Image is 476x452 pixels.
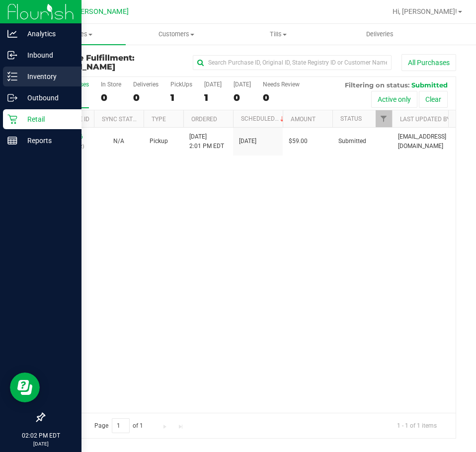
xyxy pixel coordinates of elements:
input: 1 [112,418,130,434]
span: [PERSON_NAME] [74,7,129,16]
span: Deliveries [353,30,407,39]
button: N/A [113,137,124,146]
div: In Store [101,81,121,88]
span: Not Applicable [113,138,124,145]
span: Hi, [PERSON_NAME]! [393,7,457,15]
a: Last Updated By [400,116,450,123]
inline-svg: Outbound [7,93,17,103]
div: 0 [263,92,300,103]
span: Pickup [150,137,168,146]
iframe: Resource center [10,373,40,402]
span: [DATE] [239,137,256,146]
p: Inventory [17,71,77,82]
div: 1 [204,92,222,103]
a: Type [152,116,166,123]
div: 0 [101,92,121,103]
span: Page of 1 [86,418,152,434]
input: Search Purchase ID, Original ID, State Registry ID or Customer Name... [193,55,392,70]
span: Customers [126,30,227,39]
div: PickUps [170,81,192,88]
inline-svg: Retail [7,114,17,124]
p: Inbound [17,49,77,61]
button: Clear [419,91,448,108]
p: Analytics [17,28,77,40]
a: Customers [126,24,228,45]
span: Tills [228,30,329,39]
a: Deliveries [329,24,431,45]
a: Ordered [191,116,217,123]
span: [DATE] 2:01 PM EDT [189,132,224,151]
div: 0 [133,92,159,103]
span: Submitted [338,137,366,146]
p: Reports [17,135,77,147]
div: [DATE] [234,81,251,88]
a: Status [340,115,362,122]
p: Outbound [17,92,77,104]
span: 1 - 1 of 1 items [389,418,445,433]
h3: Purchase Fulfillment: [44,54,181,71]
div: 1 [170,92,192,103]
a: Sync Status [102,116,140,123]
a: Filter [376,110,392,127]
p: [DATE] [4,440,77,448]
button: All Purchases [401,54,456,71]
p: Retail [17,113,77,125]
inline-svg: Inventory [7,72,17,81]
div: 0 [234,92,251,103]
inline-svg: Reports [7,136,17,146]
p: 02:02 PM EDT [4,431,77,440]
a: Scheduled [241,115,286,122]
div: [DATE] [204,81,222,88]
button: Active only [371,91,417,108]
span: Submitted [411,81,448,89]
a: Amount [291,116,316,123]
inline-svg: Analytics [7,29,17,39]
span: $59.00 [289,137,308,146]
a: Tills [228,24,329,45]
div: Deliveries [133,81,159,88]
span: Filtering on status: [345,81,409,89]
inline-svg: Inbound [7,50,17,60]
div: Needs Review [263,81,300,88]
